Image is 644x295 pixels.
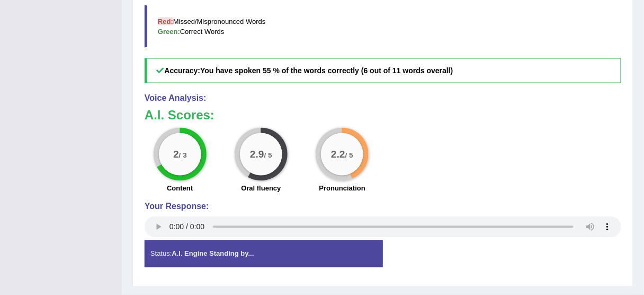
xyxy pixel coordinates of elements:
small: / 3 [178,152,186,160]
h4: Your Response: [145,202,621,212]
strong: A.I. Engine Standing by... [172,250,254,258]
label: Pronunciation [319,184,365,194]
h4: Voice Analysis: [145,94,621,103]
b: Green: [158,28,180,36]
big: 2 [173,149,179,160]
h5: Accuracy: [145,58,621,83]
div: Status: [145,240,383,267]
label: Content [167,184,193,194]
blockquote: Missed/Mispronounced Words Correct Words [145,5,621,48]
small: / 5 [264,152,272,160]
b: Red: [158,18,173,25]
big: 2.9 [250,149,264,160]
b: You have spoken 55 % of the words correctly (6 out of 11 words overall) [200,66,453,75]
b: A.I. Scores: [145,108,214,123]
label: Oral fluency [241,184,281,194]
small: / 5 [345,152,353,160]
big: 2.2 [331,149,345,160]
